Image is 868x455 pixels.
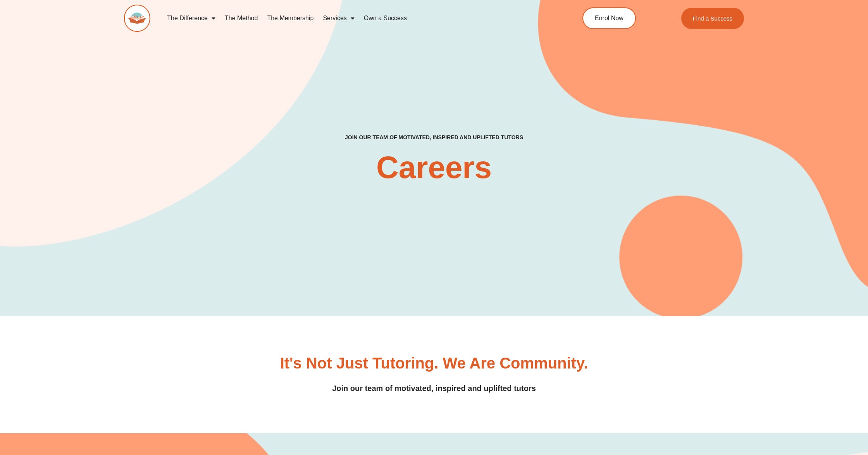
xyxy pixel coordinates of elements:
h4: Join our team of motivated, inspired and uplifted tutors [161,382,707,394]
a: Enrol Now [582,7,636,29]
h4: Join our team of motivated, inspired and uplifted tutors​ [342,134,526,141]
a: The Method [220,9,262,27]
span: Enrol Now [595,15,623,21]
a: Own a Success [359,9,412,27]
a: Services [318,9,359,27]
h3: It's Not Just Tutoring. We are Community. [280,355,588,371]
a: Find a Success [681,8,744,29]
nav: Menu [162,9,547,27]
a: The Difference [162,9,220,27]
a: The Membership [262,9,318,27]
span: Find a Success [692,16,732,21]
h2: Careers [294,152,574,183]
